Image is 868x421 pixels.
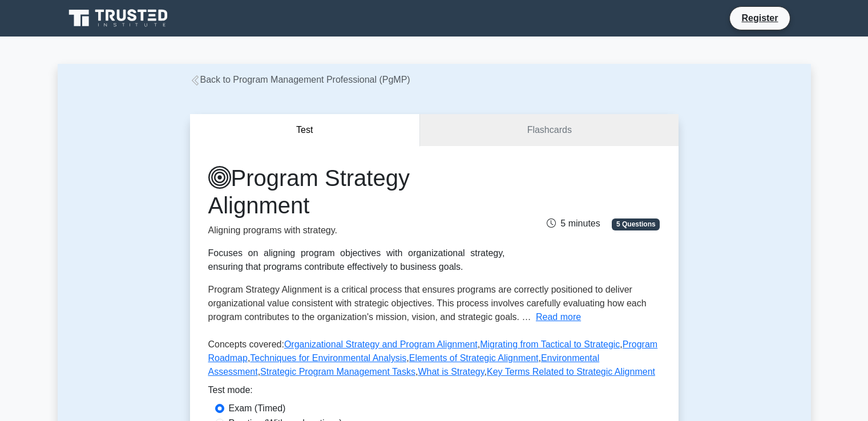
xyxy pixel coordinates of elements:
[409,353,539,363] a: Elements of Strategic Alignment
[208,285,647,322] span: Program Strategy Alignment is a critical process that ensures programs are correctly positioned t...
[612,218,660,230] span: 5 Questions
[229,402,286,415] label: Exam (Timed)
[418,367,484,377] a: What is Strategy
[420,114,678,147] a: Flashcards
[190,114,421,147] button: Test
[487,367,655,377] a: Key Terms Related to Strategic Alignment
[260,367,415,377] a: Strategic Program Management Tasks
[208,383,660,402] div: Test mode:
[208,338,660,383] p: Concepts covered: , , , , , , , ,
[250,353,406,363] a: Techniques for Environmental Analysis
[734,11,785,25] a: Register
[208,164,505,219] h1: Program Strategy Alignment
[536,310,581,324] button: Read more
[190,75,410,84] a: Back to Program Management Professional (PgMP)
[480,339,620,349] a: Migrating from Tactical to Strategic
[284,339,478,349] a: Organizational Strategy and Program Alignment
[208,224,505,237] p: Aligning programs with strategy.
[547,218,600,228] span: 5 minutes
[208,246,505,274] div: Focuses on aligning program objectives with organizational strategy, ensuring that programs contr...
